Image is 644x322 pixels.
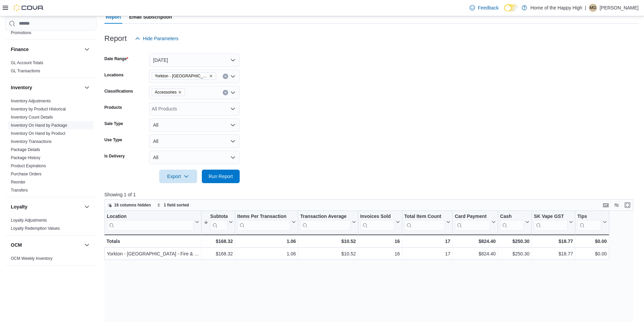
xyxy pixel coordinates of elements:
[11,242,81,248] button: OCM
[83,203,91,211] button: Loyalty
[104,56,128,61] label: Date Range
[500,250,529,258] div: $250.30
[230,106,236,112] button: Open list of options
[204,213,233,230] button: Subtotal
[178,90,182,94] button: Remove Accessories from selection in this group
[104,191,639,198] p: Showing 1 of 1
[104,121,123,126] label: Sale Type
[209,74,213,78] button: Remove Yorkton - York Station - Fire & Flower from selection in this group
[404,213,445,230] div: Total Item Count
[360,213,394,230] div: Invoices Sold
[104,34,127,43] h3: Report
[11,68,40,74] span: GL Transactions
[237,250,296,258] div: 1.06
[534,213,568,230] div: SK Vape GST
[11,155,40,160] span: Package History
[11,30,31,35] span: Promotions
[11,46,81,53] button: Finance
[149,53,240,67] button: [DATE]
[11,30,31,35] a: Promotions
[163,170,193,183] span: Export
[589,4,597,12] div: Machaela Gardner
[223,90,228,95] button: Clear input
[11,60,43,65] a: GL Account Totals
[104,89,133,94] label: Classifications
[360,237,400,245] div: 16
[534,213,573,230] button: SK Vape GST
[107,213,194,230] div: Location
[155,73,208,79] span: Yorkton - [GEOGRAPHIC_DATA] - Fire & Flower
[11,139,52,144] a: Inventory Transactions
[11,139,52,144] span: Inventory Transactions
[11,147,40,152] a: Package Details
[83,83,91,92] button: Inventory
[455,250,496,258] div: $824.40
[237,213,291,230] div: Items Per Transaction
[11,218,47,223] a: Loyalty Adjustments
[11,188,28,193] span: Transfers
[11,256,52,261] span: OCM Weekly Inventory
[11,203,27,210] h3: Loyalty
[204,237,233,245] div: $168.32
[500,237,529,245] div: $250.30
[404,213,445,220] div: Total Item Count
[455,213,490,220] div: Card Payment
[106,10,121,24] span: Report
[152,89,185,96] span: Accessories
[11,84,32,91] h3: Inventory
[577,250,607,258] div: $0.00
[132,32,181,45] button: Hide Parameters
[5,97,96,197] div: Inventory
[11,123,67,128] a: Inventory On Hand by Package
[164,202,189,208] span: 1 field sorted
[455,213,490,230] div: Card Payment
[11,163,46,169] span: Product Expirations
[129,10,172,24] span: Email Subscription
[106,237,199,245] div: Totals
[360,213,394,220] div: Invoices Sold
[602,201,610,209] button: Keyboard shortcuts
[11,99,51,103] a: Inventory Adjustments
[300,213,350,230] div: Transaction Average
[11,123,67,128] span: Inventory On Hand by Package
[11,115,53,120] span: Inventory Count Details
[534,250,573,258] div: $18.77
[114,202,151,208] span: 16 columns hidden
[230,90,236,95] button: Open list of options
[83,241,91,249] button: OCM
[300,213,356,230] button: Transaction Average
[104,137,122,143] label: Use Type
[107,250,199,258] div: Yorkton - [GEOGRAPHIC_DATA] - Fire & Flower
[107,213,194,220] div: Location
[504,4,518,11] input: Dark Mode
[534,237,573,245] div: $18.77
[5,254,96,265] div: OCM
[204,250,233,258] div: $168.32
[11,256,52,261] a: OCM Weekly Inventory
[577,213,607,230] button: Tips
[600,4,639,12] p: [PERSON_NAME]
[223,74,228,79] button: Clear input
[11,226,60,231] span: Loyalty Redemption Values
[83,271,91,279] button: Pricing
[11,218,47,223] span: Loyalty Adjustments
[11,226,60,231] a: Loyalty Redemption Values
[11,131,65,136] a: Inventory On Hand by Product
[500,213,524,220] div: Cash
[467,1,501,15] a: Feedback
[11,107,66,112] a: Inventory by Product Historical
[404,213,450,230] button: Total Item Count
[83,45,91,53] button: Finance
[149,134,240,148] button: All
[152,72,216,80] span: Yorkton - York Station - Fire & Flower
[237,213,291,220] div: Items Per Transaction
[11,203,81,210] button: Loyalty
[534,213,568,220] div: SK Vape GST
[155,89,177,96] span: Accessories
[300,250,356,258] div: $10.52
[11,106,66,112] span: Inventory by Product Historical
[11,69,40,73] a: GL Transactions
[11,179,25,185] span: Reorder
